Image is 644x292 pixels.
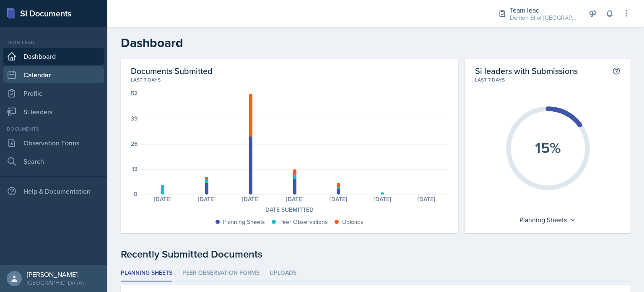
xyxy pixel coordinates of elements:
[121,35,631,50] h2: Dashboard
[3,125,104,133] div: Documents
[3,39,104,46] div: Team lead
[141,196,185,202] div: [DATE]
[515,213,580,226] div: Planning Sheets
[229,196,273,202] div: [DATE]
[3,153,104,170] a: Search
[131,90,138,96] div: 52
[3,85,104,102] a: Profile
[475,76,621,84] div: Last 7 days
[317,196,361,202] div: [DATE]
[131,116,138,121] div: 39
[27,279,83,287] div: [GEOGRAPHIC_DATA]
[131,76,448,84] div: Last 7 days
[342,218,364,226] div: Uploads
[223,218,265,226] div: Planning Sheets
[121,265,172,281] li: Planning Sheets
[3,48,104,65] a: Dashboard
[3,183,104,200] div: Help & Documentation
[270,265,296,281] li: Uploads
[361,196,405,202] div: [DATE]
[121,247,631,262] div: Recently Submitted Documents
[27,270,83,279] div: [PERSON_NAME]
[510,13,577,22] div: Demon SI of [GEOGRAPHIC_DATA] / Fall 2025
[475,66,578,76] h2: Si leaders with Submissions
[279,218,328,226] div: Peer Observations
[132,166,138,172] div: 13
[131,141,138,147] div: 26
[185,196,229,202] div: [DATE]
[535,137,561,158] text: 15%
[510,5,577,15] div: Team lead
[3,134,104,151] a: Observation Forms
[3,66,104,83] a: Calendar
[131,205,448,214] div: Date Submitted
[134,191,138,197] div: 0
[3,103,104,120] a: Si leaders
[182,265,260,281] li: Peer Observation Forms
[405,196,449,202] div: [DATE]
[273,196,317,202] div: [DATE]
[131,66,448,76] h2: Documents Submitted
